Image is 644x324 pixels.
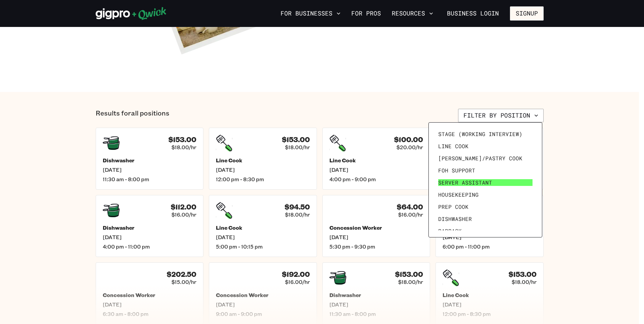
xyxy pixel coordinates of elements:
[438,167,475,174] span: FOH Support
[438,228,462,234] span: Barback
[438,216,472,222] span: Dishwasher
[438,155,522,162] span: [PERSON_NAME]/Pastry Cook
[436,129,535,230] ul: Filter by position
[438,203,469,210] span: Prep Cook
[438,191,479,198] span: Housekeeping
[438,179,492,186] span: Server Assistant
[438,131,522,137] span: Stage (working interview)
[438,143,469,150] span: Line Cook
